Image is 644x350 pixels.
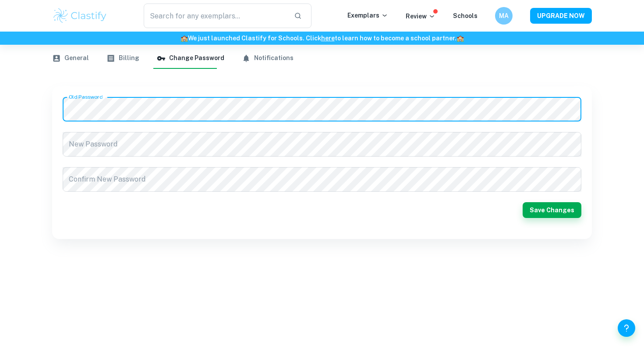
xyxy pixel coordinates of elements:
button: General [52,48,89,69]
p: Review [406,11,435,21]
button: Help and Feedback [618,319,635,337]
a: here [321,35,335,42]
button: Notifications [242,48,294,69]
input: Search for any exemplars... [144,4,287,28]
label: Old Password [69,93,103,100]
h6: We just launched Clastify for Schools. Click to learn how to become a school partner. [2,33,642,43]
span: 🏫 [456,35,464,42]
button: MA [495,7,513,25]
p: Exemplars [347,11,388,20]
button: Change Password [157,48,224,69]
img: Clastify logo [52,7,108,25]
button: UPGRADE NOW [530,8,592,24]
span: 🏫 [180,35,188,42]
h6: MA [499,11,509,21]
a: Schools [453,12,478,19]
button: Save Changes [523,202,581,218]
button: Billing [106,48,139,69]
